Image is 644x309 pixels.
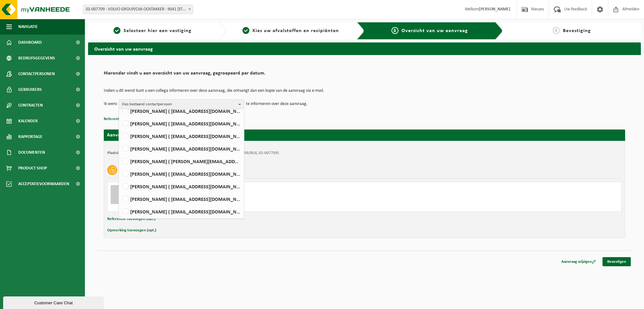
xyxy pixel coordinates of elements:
button: Referentie toevoegen (opt.) [107,215,156,223]
a: 1Selecteer hier een vestiging [91,27,214,35]
button: Kies bestaand contactpersoon [119,99,244,109]
span: Bedrijfsgegevens [18,50,55,66]
label: [PERSON_NAME] ( [EMAIL_ADDRESS][DOMAIN_NAME] ) [121,169,241,179]
button: Opmerking toevoegen (opt.) [107,226,156,235]
span: Gebruikers [18,82,42,97]
span: 1 [114,27,120,34]
label: [PERSON_NAME] ( [PERSON_NAME][EMAIL_ADDRESS][DOMAIN_NAME] ) [121,157,241,166]
h2: Overzicht van uw aanvraag [88,42,641,55]
span: Selecteer hier een vestiging [124,28,192,33]
span: Contactpersonen [18,66,55,82]
span: Navigatie [18,19,38,35]
strong: Plaatsingsadres: [107,151,135,155]
label: [PERSON_NAME] ( [EMAIL_ADDRESS][DOMAIN_NAME] ) [121,182,241,191]
span: Bevestiging [563,28,591,33]
span: Product Shop [18,160,47,176]
span: Rapportage [18,129,42,145]
p: Indien u dit wenst kunt u een collega informeren over deze aanvraag, die ontvangt dan een kopie v... [104,89,625,93]
p: Ik wens [104,99,117,109]
div: Aantal: 1 [136,203,390,208]
span: Dashboard [18,35,42,50]
button: Referentie toevoegen (opt.) [104,115,152,123]
span: Contracten [18,97,43,113]
p: te informeren over deze aanvraag. [246,99,308,109]
span: Overzicht van uw aanvraag [402,28,468,33]
label: [PERSON_NAME] ( [EMAIL_ADDRESS][DOMAIN_NAME] ) [121,144,241,153]
span: Kies uw afvalstoffen en recipiënten [253,28,339,33]
label: [PERSON_NAME] ( [EMAIL_ADDRESS][DOMAIN_NAME] ) [121,119,241,128]
label: [PERSON_NAME] ( [EMAIL_ADDRESS][DOMAIN_NAME] ) [121,106,241,116]
a: Bevestigen [602,257,631,266]
iframe: chat widget [3,295,105,309]
span: 4 [553,27,560,34]
span: 2 [242,27,249,34]
strong: [PERSON_NAME] [479,7,510,12]
label: [PERSON_NAME] ( [EMAIL_ADDRESS][DOMAIN_NAME] ) [121,131,241,141]
label: [PERSON_NAME] ( [EMAIL_ADDRESS][DOMAIN_NAME] ) [121,194,241,204]
span: Kies bestaand contactpersoon [122,100,236,109]
span: 3 [391,27,398,34]
strong: Aanvraag voor [DATE] [107,133,154,138]
span: 02-007709 - VOLVO GROUP/CVA OOSTAKKER - 9041 OOSTAKKER, SMALLEHEERWEG 31 [83,5,193,14]
a: Aanvraag wijzigen [557,257,601,266]
h2: Hieronder vindt u een overzicht van uw aanvraag, gegroepeerd per datum. [104,71,625,79]
a: 2Kies uw afvalstoffen en recipiënten [230,27,352,35]
span: Acceptatievoorwaarden [18,176,69,192]
label: [PERSON_NAME] ( [EMAIL_ADDRESS][DOMAIN_NAME] ) [121,207,241,216]
span: 02-007709 - VOLVO GROUP/CVA OOSTAKKER - 9041 OOSTAKKER, SMALLEHEERWEG 31 [83,5,193,14]
span: Documenten [18,145,45,160]
div: Ophalen en plaatsen lege container [136,195,390,200]
span: Kalender [18,113,38,129]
